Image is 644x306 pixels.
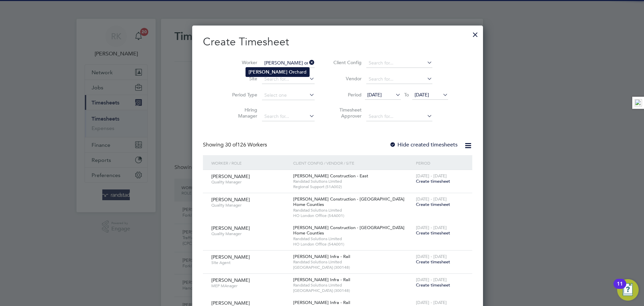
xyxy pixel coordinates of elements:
[289,69,294,75] b: Or
[416,196,447,202] span: [DATE] - [DATE]
[293,173,368,179] span: [PERSON_NAME] Construction - East
[293,282,413,288] span: Randstad Solutions Limited
[211,203,288,208] span: Quality Manager
[211,196,250,203] span: [PERSON_NAME]
[293,265,413,270] span: [GEOGRAPHIC_DATA] (300148)
[416,202,450,207] span: Create timesheet
[293,242,413,247] span: HO London Office (54A001)
[203,141,268,148] div: Showing
[246,68,309,77] li: chard
[366,58,432,68] input: Search for...
[227,59,257,65] label: Worker
[203,35,472,49] h2: Create Timesheet
[211,260,288,265] span: Site Agent
[211,283,288,289] span: MEP MAnager
[225,141,267,148] span: 126 Workers
[293,288,413,293] span: [GEOGRAPHIC_DATA] (300148)
[416,277,447,282] span: [DATE] - [DATE]
[293,300,350,305] span: [PERSON_NAME] Infra - Rail
[389,141,458,148] label: Hide created timesheets
[416,173,447,179] span: [DATE] - [DATE]
[249,69,287,75] b: [PERSON_NAME]
[293,196,405,208] span: [PERSON_NAME] Construction - [GEOGRAPHIC_DATA] Home Counties
[211,231,288,236] span: Quality Manager
[416,230,450,236] span: Create timesheet
[617,279,639,301] button: Open Resource Center, 11 new notifications
[293,225,405,236] span: [PERSON_NAME] Construction - [GEOGRAPHIC_DATA] Home Counties
[293,184,413,189] span: Regional Support (51A002)
[262,91,315,100] input: Select one
[414,155,466,171] div: Period
[331,76,362,82] label: Vendor
[416,282,450,288] span: Create timesheet
[262,75,315,84] input: Search for...
[366,75,432,84] input: Search for...
[262,112,315,121] input: Search for...
[293,208,413,213] span: Randstad Solutions Limited
[416,178,450,184] span: Create timesheet
[211,179,288,185] span: Quality Manager
[227,92,257,98] label: Period Type
[367,92,382,98] span: [DATE]
[331,92,362,98] label: Period
[291,155,414,171] div: Client Config / Vendor / Site
[293,179,413,184] span: Randstad Solutions Limited
[416,259,450,265] span: Create timesheet
[293,254,350,259] span: [PERSON_NAME] Infra - Rail
[366,112,432,121] input: Search for...
[416,225,447,230] span: [DATE] - [DATE]
[211,173,250,179] span: [PERSON_NAME]
[211,277,250,283] span: [PERSON_NAME]
[225,141,237,148] span: 30 of
[293,259,413,265] span: Randstad Solutions Limited
[293,277,350,282] span: [PERSON_NAME] Infra - Rail
[331,59,362,65] label: Client Config
[416,300,447,305] span: [DATE] - [DATE]
[227,107,257,119] label: Hiring Manager
[262,58,315,68] input: Search for...
[211,300,250,306] span: [PERSON_NAME]
[402,90,411,99] span: To
[293,213,413,218] span: HO London Office (54A001)
[617,284,623,293] div: 11
[415,92,429,98] span: [DATE]
[331,107,362,119] label: Timesheet Approver
[211,254,250,260] span: [PERSON_NAME]
[416,254,447,259] span: [DATE] - [DATE]
[293,236,413,242] span: Randstad Solutions Limited
[210,155,291,171] div: Worker / Role
[227,76,257,82] label: Site
[211,225,250,231] span: [PERSON_NAME]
